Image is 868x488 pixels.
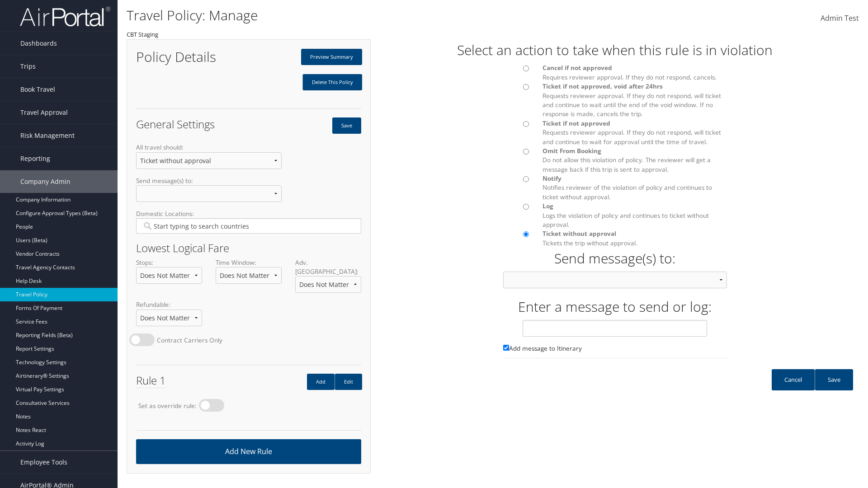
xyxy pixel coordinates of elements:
span: Company Admin [20,170,71,193]
a: Cancel [772,369,815,390]
label: Set as override rule: [138,401,197,410]
label: Notifies reviewer of the violation of policy and continues to ticket without approval. [542,174,726,202]
h1: Enter a message to send or log: [371,297,859,316]
label: Do not allow this violation of policy. The reviewer will get a message back if this trip is sent ... [542,146,726,174]
button: Save [332,117,361,134]
label: Domestic Locations: [136,209,361,241]
select: Stops: [136,267,202,284]
a: Add New Rule [136,439,361,464]
span: Ticket if not approved, void after 24hrs [542,82,663,90]
a: Delete This Policy [302,74,362,90]
label: Time Window: [216,258,282,291]
span: Ticket if not approved [542,119,610,127]
small: CBT Staging [127,30,158,38]
label: Requests reviewer approval. If they do not respond, will ticket and continue to wait for approval... [542,119,726,146]
h2: Lowest Logical Fare [136,243,361,253]
span: Cancel if not approved [542,63,612,72]
span: Book Travel [20,78,55,101]
span: Notify [542,174,561,183]
label: Adv. [GEOGRAPHIC_DATA]: [295,258,361,300]
h1: Policy Details [136,50,242,64]
h1: Travel Policy: Manage [127,6,615,25]
label: Requests reviewer approval. If they do not respond, will ticket and continue to wait until the en... [542,82,726,119]
select: Refundable: [136,310,202,326]
span: Dashboards [20,32,57,55]
select: Warning: Invalid argument supplied for foreach() in /var/www/[DOMAIN_NAME][URL] on line 20 [503,272,727,288]
select: All travel should: [136,152,282,169]
a: Save [815,369,853,390]
h1: Send message(s) to: [503,249,727,268]
span: Rule 1 [136,373,166,388]
label: Logs the violation of policy and continues to ticket without approval. [542,202,726,229]
select: Send message(s) to: [136,185,282,202]
a: Preview Summary [301,49,362,65]
input: Domestic Locations: [142,221,355,230]
img: airportal-logo.png [20,6,110,27]
label: Tickets the trip without approval. [542,229,726,248]
span: Ticket without approval [542,229,616,238]
label: Requires reviewer approval. If they do not respond, cancels. [542,63,726,82]
a: Add [307,374,335,390]
span: Trips [20,55,36,78]
select: Time Window: [216,267,282,284]
a: Edit [335,374,362,390]
label: Please leave this blank if you are unsure. [503,344,727,358]
label: Send message(s) to: [136,176,282,209]
label: All travel should: [136,143,282,176]
select: Adv. [GEOGRAPHIC_DATA]: [295,276,361,293]
label: Stops: [136,258,202,291]
label: Contract Carriers Only [157,336,222,345]
span: Log [542,202,553,210]
h1: Select an action to take when this rule is in violation [371,41,859,60]
span: Employee Tools [20,451,67,474]
span: Omit From Booking [542,146,601,155]
label: Refundable: [136,300,202,333]
span: Admin Test [821,13,859,23]
a: Admin Test [821,5,859,33]
input: Please leave this blank if you are unsure. Add message to Itinerary [503,345,509,351]
h2: General Settings [136,119,242,130]
span: Travel Approval [20,101,68,124]
span: Risk Management [20,124,75,147]
span: Reporting [20,147,50,170]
